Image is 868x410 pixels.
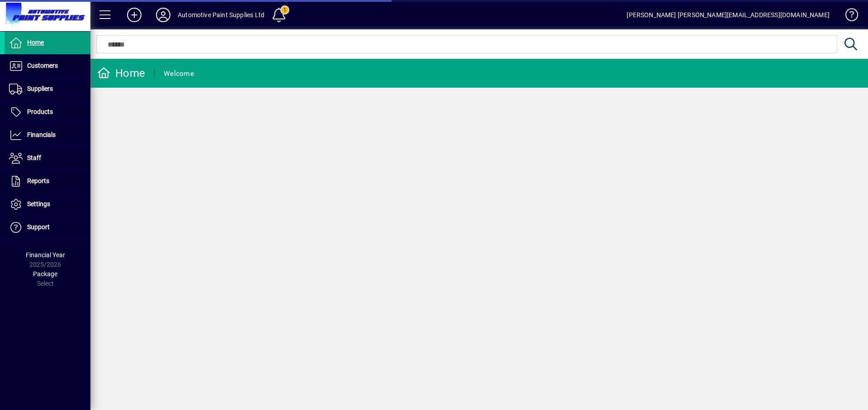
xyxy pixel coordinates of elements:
[5,55,90,77] a: Customers
[627,8,830,22] div: [PERSON_NAME] [PERSON_NAME][EMAIL_ADDRESS][DOMAIN_NAME]
[27,200,50,207] span: Settings
[5,193,90,216] a: Settings
[839,2,857,31] a: Knowledge Base
[33,270,57,278] span: Package
[27,223,50,231] span: Support
[27,62,58,69] span: Customers
[5,216,90,239] a: Support
[27,131,56,138] span: Financials
[27,39,44,46] span: Home
[5,101,90,123] a: Products
[26,251,65,259] span: Financial Year
[27,154,41,161] span: Staff
[27,108,53,115] span: Products
[5,124,90,146] a: Financials
[5,78,90,100] a: Suppliers
[27,85,53,92] span: Suppliers
[5,147,90,170] a: Staff
[27,177,49,184] span: Reports
[164,66,194,81] div: Welcome
[178,8,264,22] div: Automotive Paint Supplies Ltd
[149,7,178,23] button: Profile
[120,7,149,23] button: Add
[97,66,145,80] div: Home
[5,170,90,193] a: Reports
